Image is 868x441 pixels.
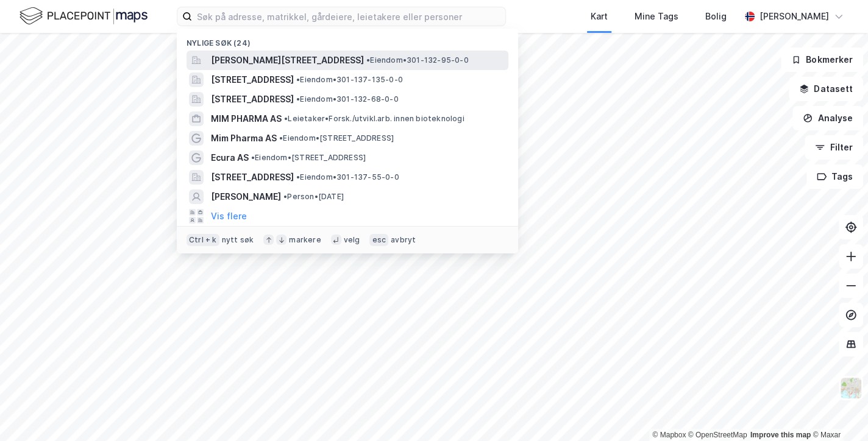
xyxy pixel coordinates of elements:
[211,131,277,146] span: Mim Pharma AS
[251,153,255,162] span: •
[279,133,283,143] span: •
[283,192,287,201] span: •
[192,7,505,26] input: Søk på adresse, matrikkel, gårdeiere, leietakere eller personer
[211,92,294,107] span: [STREET_ADDRESS]
[296,94,300,104] span: •
[296,75,300,84] span: •
[391,235,416,245] div: avbryt
[789,77,863,101] button: Datasett
[284,114,288,123] span: •
[366,55,469,65] span: Eiendom • 301-132-95-0-0
[289,235,321,245] div: markere
[369,234,388,246] div: esc
[807,383,868,441] iframe: Chat Widget
[222,235,254,245] div: nytt søk
[296,94,399,104] span: Eiendom • 301-132-68-0-0
[807,383,868,441] div: Kontrollprogram for chat
[705,9,727,24] div: Bolig
[781,48,863,72] button: Bokmerker
[296,75,403,85] span: Eiendom • 301-137-135-0-0
[839,376,863,400] img: Z
[652,431,686,439] a: Mapbox
[792,106,863,130] button: Analyse
[344,235,360,245] div: velg
[591,9,608,24] div: Kart
[211,189,281,204] span: [PERSON_NAME]
[187,234,219,246] div: Ctrl + k
[20,5,148,27] img: logo.f888ab2527a4732fd821a326f86c7f29.svg
[177,29,518,51] div: Nylige søk (24)
[211,72,294,87] span: [STREET_ADDRESS]
[211,170,294,185] span: [STREET_ADDRESS]
[688,431,747,439] a: OpenStreetMap
[211,111,282,126] span: MIM PHARMA AS
[211,53,364,68] span: [PERSON_NAME][STREET_ADDRESS]
[759,9,829,24] div: [PERSON_NAME]
[279,133,394,143] span: Eiendom • [STREET_ADDRESS]
[296,172,399,182] span: Eiendom • 301-137-55-0-0
[366,55,370,65] span: •
[806,164,863,189] button: Tags
[750,431,811,439] a: Improve this map
[296,172,300,182] span: •
[211,209,247,224] button: Vis flere
[251,153,366,163] span: Eiendom • [STREET_ADDRESS]
[635,9,678,24] div: Mine Tags
[284,114,464,124] span: Leietaker • Forsk./utvikl.arb. innen bioteknologi
[805,135,863,160] button: Filter
[283,192,344,202] span: Person • [DATE]
[211,150,249,165] span: Ecura AS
